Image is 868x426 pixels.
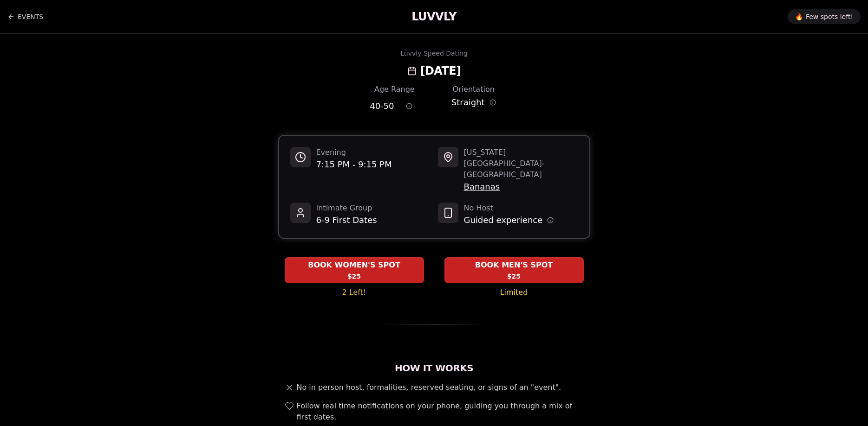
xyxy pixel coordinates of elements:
[464,147,578,180] span: [US_STATE][GEOGRAPHIC_DATA] - [GEOGRAPHIC_DATA]
[370,84,419,95] div: Age Range
[399,96,419,116] button: Age range information
[316,203,377,214] span: Intimate Group
[507,272,521,281] span: $25
[297,382,561,393] span: No in person host, formalities, reserved seating, or signs of an "event".
[444,257,584,283] button: BOOK MEN'S SPOT - Limited
[316,147,392,158] span: Evening
[500,287,528,298] span: Limited
[306,260,402,271] span: BOOK WOMEN'S SPOT
[464,203,554,214] span: No Host
[347,272,361,281] span: $25
[285,257,424,283] button: BOOK WOMEN'S SPOT - 2 Left!
[464,180,578,193] span: Bananas
[464,214,543,227] span: Guided experience
[342,287,366,298] span: 2 Left!
[316,158,392,171] span: 7:15 PM - 9:15 PM
[400,49,467,58] div: Luvvly Speed Dating
[489,99,496,106] button: Orientation information
[7,7,43,26] a: Back to events
[420,64,461,78] h2: [DATE]
[473,260,555,271] span: BOOK MEN'S SPOT
[806,12,853,21] span: Few spots left!
[795,12,803,21] span: 🔥
[411,9,456,24] a: LUVVLY
[370,100,394,113] span: 40 - 50
[451,96,485,109] span: Straight
[449,84,498,95] div: Orientation
[547,217,554,223] button: Host information
[316,214,377,227] span: 6-9 First Dates
[278,362,590,375] h2: How It Works
[297,401,587,423] span: Follow real time notifications on your phone, guiding you through a mix of first dates.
